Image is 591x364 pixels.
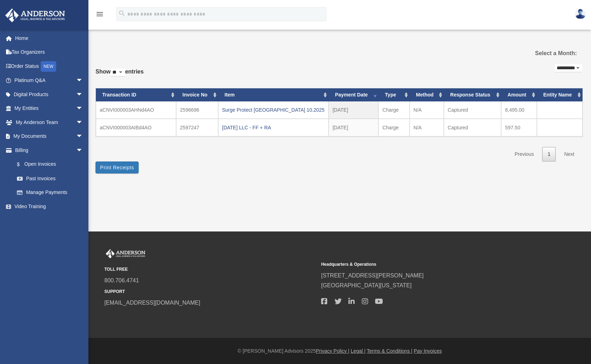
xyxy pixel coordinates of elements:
a: Legal | [351,348,366,354]
td: Charge [378,119,410,136]
div: NEW [41,61,56,72]
th: Amount: activate to sort column ascending [501,88,537,101]
a: Billingarrow_drop_down [5,143,94,157]
a: My Documentsarrow_drop_down [5,129,94,143]
th: Method: activate to sort column ascending [410,88,444,101]
a: Digital Productsarrow_drop_down [5,87,94,101]
img: Anderson Advisors Platinum Portal [3,8,67,22]
td: 597.50 [501,119,537,136]
td: Captured [444,101,501,119]
label: Select a Month: [506,48,577,58]
td: aCNVI000003AIBd4AO [96,119,176,136]
img: User Pic [575,9,586,19]
span: arrow_drop_down [76,87,90,102]
th: Payment Date: activate to sort column ascending [329,88,378,101]
a: Pay Invoices [414,348,442,354]
a: Tax Organizers [5,45,94,59]
td: [DATE] [329,101,378,119]
a: Video Training [5,199,94,213]
i: search [118,10,126,17]
a: My Anderson Teamarrow_drop_down [5,115,94,129]
td: Charge [378,101,410,119]
a: Next [559,147,580,162]
i: menu [95,10,104,18]
a: Manage Payments [10,186,94,200]
a: Past Invoices [10,171,90,186]
th: Entity Name: activate to sort column ascending [537,88,583,101]
a: $Open Invoices [10,157,94,172]
div: Surge Protect [GEOGRAPHIC_DATA] 10.2025 [222,105,325,115]
small: SUPPORT [104,288,316,295]
img: Anderson Advisors Platinum Portal [104,249,147,258]
small: TOLL FREE [104,266,316,273]
span: arrow_drop_down [76,101,90,116]
span: arrow_drop_down [76,74,90,88]
td: 2596696 [176,101,218,119]
td: 8,495.00 [501,101,537,119]
a: [STREET_ADDRESS][PERSON_NAME] [321,272,424,278]
span: $ [21,160,24,169]
button: Print Receipts [95,162,139,174]
a: Home [5,31,94,45]
a: Previous [509,147,539,162]
a: [GEOGRAPHIC_DATA][US_STATE] [321,282,412,288]
th: Invoice No: activate to sort column ascending [176,88,218,101]
td: aCNVI000003AHNd4AO [96,101,176,119]
span: arrow_drop_down [76,143,90,158]
a: 800.706.4741 [104,277,139,283]
td: N/A [410,101,444,119]
a: Terms & Conditions | [367,348,412,354]
th: Item: activate to sort column ascending [218,88,329,101]
td: [DATE] [329,119,378,136]
a: menu [95,12,104,18]
a: Order StatusNEW [5,59,94,74]
th: Type: activate to sort column ascending [378,88,410,101]
a: My Entitiesarrow_drop_down [5,101,94,116]
div: [DATE] LLC - FF + RA [222,123,325,133]
a: Platinum Q&Aarrow_drop_down [5,74,94,88]
td: 2597247 [176,119,218,136]
select: Showentries [111,69,125,77]
small: Headquarters & Operations [321,261,533,268]
td: Captured [444,119,501,136]
span: arrow_drop_down [76,129,90,144]
th: Transaction ID: activate to sort column ascending [96,88,176,101]
div: © [PERSON_NAME] Advisors 2025 [88,347,591,356]
td: N/A [410,119,444,136]
label: Show entries [95,67,144,84]
a: [EMAIL_ADDRESS][DOMAIN_NAME] [104,300,200,306]
a: 1 [542,147,556,162]
a: Privacy Policy | [316,348,349,354]
span: arrow_drop_down [76,115,90,130]
th: Response Status: activate to sort column ascending [444,88,501,101]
